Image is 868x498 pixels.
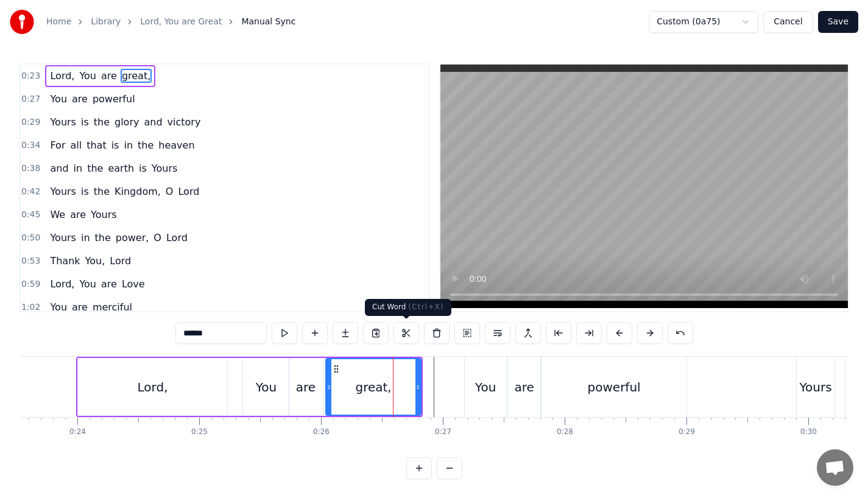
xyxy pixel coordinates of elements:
[800,427,817,437] div: 0:30
[557,427,573,437] div: 0:28
[93,184,111,198] span: the
[164,184,175,198] span: O
[121,277,146,291] span: Love
[113,115,140,129] span: glory
[166,115,202,129] span: victory
[588,378,641,396] div: powerful
[49,115,77,129] span: Yours
[78,277,97,291] span: You
[69,427,86,437] div: 0:24
[152,231,163,245] span: O
[107,161,135,175] span: earth
[100,277,118,291] span: are
[138,378,168,396] div: Lord,
[121,69,152,83] span: great,
[10,10,34,34] img: youka
[256,378,277,396] div: You
[91,300,133,314] span: merciful
[21,209,40,221] span: 0:45
[241,16,295,28] span: Manual Sync
[110,138,121,152] span: is
[21,186,40,198] span: 0:42
[21,93,40,105] span: 0:27
[177,184,200,198] span: Lord
[122,138,134,152] span: in
[140,16,222,28] a: Lord, You are Great
[49,277,76,291] span: Lord,
[69,208,87,222] span: are
[93,115,111,129] span: the
[72,161,84,175] span: in
[49,231,77,245] span: Yours
[113,184,162,198] span: Kingdom,
[91,92,136,106] span: powerful
[313,427,330,437] div: 0:26
[78,69,97,83] span: You
[49,161,69,175] span: and
[49,184,77,198] span: Yours
[21,116,40,128] span: 0:29
[21,301,40,314] span: 1:02
[71,92,89,106] span: are
[21,139,40,152] span: 0:34
[71,300,89,314] span: are
[49,300,68,314] span: You
[435,427,451,437] div: 0:27
[49,69,76,83] span: Lord,
[49,208,66,222] span: We
[157,138,196,152] span: heaven
[84,254,107,268] span: You,
[49,254,81,268] span: Thank
[21,70,40,82] span: 0:23
[46,16,295,28] nav: breadcrumb
[475,378,496,396] div: You
[165,231,189,245] span: Lord
[46,16,71,28] a: Home
[138,161,148,175] span: is
[85,138,108,152] span: that
[80,115,90,129] span: is
[90,208,118,222] span: Yours
[94,231,112,245] span: the
[21,232,40,244] span: 0:50
[80,231,91,245] span: in
[296,378,316,396] div: are
[191,427,208,437] div: 0:25
[108,254,132,268] span: Lord
[21,163,40,175] span: 0:38
[69,138,83,152] span: all
[365,299,451,316] div: Cut Word
[817,449,853,486] div: Open chat
[150,161,179,175] span: Yours
[115,231,150,245] span: power,
[21,255,40,267] span: 0:53
[514,378,534,396] div: are
[136,138,155,152] span: the
[86,161,104,175] span: the
[679,427,695,437] div: 0:29
[49,138,66,152] span: For
[91,16,121,28] a: Library
[49,92,68,106] span: You
[800,378,832,396] div: Yours
[80,184,90,198] span: is
[100,69,118,83] span: are
[143,115,163,129] span: and
[355,378,391,396] div: great,
[818,11,858,33] button: Save
[21,278,40,290] span: 0:59
[408,303,444,311] span: ( Ctrl+X )
[763,11,813,33] button: Cancel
